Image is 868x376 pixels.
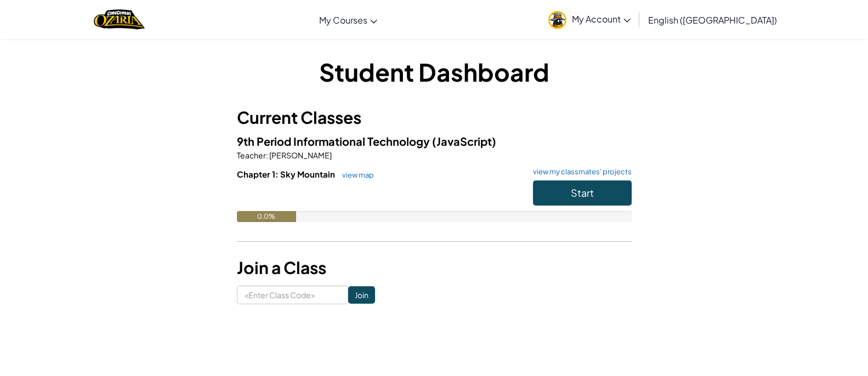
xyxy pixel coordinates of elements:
span: (JavaScript) [432,134,496,148]
span: Start [571,186,594,199]
a: view my classmates' projects [527,168,632,175]
a: view map [337,170,374,179]
button: Start [533,180,632,206]
a: English ([GEOGRAPHIC_DATA]) [643,5,782,35]
h1: Student Dashboard [237,55,632,89]
span: [PERSON_NAME] [268,150,332,160]
div: 0.0% [237,211,296,222]
img: avatar [548,11,566,29]
a: My Courses [314,5,383,35]
a: Ozaria by CodeCombat logo [94,8,145,31]
span: Teacher [237,150,266,160]
span: English ([GEOGRAPHIC_DATA]) [648,14,777,26]
img: Home [94,8,145,31]
span: : [266,150,268,160]
h3: Current Classes [237,105,632,130]
input: <Enter Class Code> [237,286,348,304]
span: My Account [572,13,631,25]
span: My Courses [319,14,367,26]
input: Join [348,286,375,304]
a: My Account [543,2,636,37]
h3: Join a Class [237,255,632,280]
span: 9th Period Informational Technology [237,134,432,148]
span: Chapter 1: Sky Mountain [237,169,337,179]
